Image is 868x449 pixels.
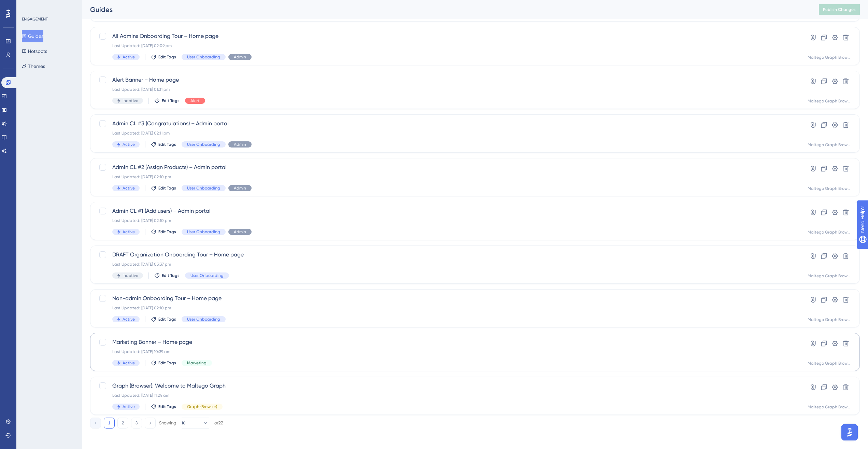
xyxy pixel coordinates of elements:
span: Admin CL #1 (Add users) – Admin portal [112,207,783,215]
div: Showing [159,420,176,426]
span: Active [123,404,135,409]
div: Maltego Graph Browser [808,317,851,322]
div: ENGAGEMENT [22,16,48,22]
span: Marketing Banner – Home page [112,338,783,346]
div: Maltego Graph Browser [808,229,851,235]
button: Edit Tags [151,185,176,191]
div: Last Updated: [DATE] 10:39 am [112,349,783,354]
div: Maltego Graph Browser [808,55,851,60]
span: User Onboarding [187,54,220,60]
div: Maltego Graph Browser [808,186,851,191]
div: Maltego Graph Browser [808,361,851,366]
button: 3 [131,418,142,429]
span: Active [123,360,135,366]
span: Inactive [123,273,138,278]
div: Guides [90,5,802,14]
button: Guides [22,30,43,42]
span: Edit Tags [162,273,180,278]
div: Last Updated: [DATE] 02:10 pm [112,218,783,223]
button: Edit Tags [154,273,180,278]
span: Edit Tags [158,185,176,191]
span: Edit Tags [158,404,176,409]
button: Edit Tags [154,98,180,103]
span: Admin [234,229,246,235]
button: Edit Tags [151,142,176,147]
span: Alert [190,98,200,103]
span: Graph (Browser): Welcome to Maltego Graph [112,382,783,390]
span: 10 [182,420,186,426]
button: 1 [104,418,115,429]
span: DRAFT Organization Onboarding Tour – Home page [112,251,783,259]
button: Edit Tags [151,229,176,235]
div: Last Updated: [DATE] 03:37 pm [112,262,783,267]
span: Marketing [187,360,207,366]
span: Admin [234,54,246,60]
span: Active [123,229,135,235]
div: Last Updated: [DATE] 11:24 am [112,393,783,398]
span: Edit Tags [158,229,176,235]
span: Inactive [123,98,138,103]
span: Non-admin Onboarding Tour – Home page [112,294,783,303]
iframe: UserGuiding AI Assistant Launcher [839,422,860,443]
span: Graph (Browser) [187,404,217,409]
button: Edit Tags [151,317,176,322]
div: Maltego Graph Browser [808,142,851,148]
div: Last Updated: [DATE] 02:10 pm [112,174,783,180]
button: Edit Tags [151,54,176,60]
div: Maltego Graph Browser [808,404,851,410]
span: Admin CL #3 (Congratulations) – Admin portal [112,120,783,128]
div: Last Updated: [DATE] 01:31 pm [112,87,783,92]
div: Maltego Graph Browser [808,273,851,279]
span: Active [123,317,135,322]
span: User Onboarding [187,229,220,235]
div: Last Updated: [DATE] 02:11 pm [112,130,783,136]
span: Edit Tags [158,142,176,147]
span: All Admins Onboarding Tour – Home page [112,32,783,40]
span: User Onboarding [187,142,220,147]
span: Publish Changes [823,7,856,12]
span: Alert Banner – Home page [112,76,783,84]
div: of 22 [214,420,223,426]
button: 10 [182,418,209,429]
div: Last Updated: [DATE] 02:09 pm [112,43,783,48]
span: User Onboarding [190,273,224,278]
span: User Onboarding [187,317,220,322]
span: Admin [234,142,246,147]
span: User Onboarding [187,185,220,191]
button: Hotspots [22,45,47,57]
button: Edit Tags [151,360,176,366]
span: Edit Tags [162,98,180,103]
button: Edit Tags [151,404,176,409]
button: 2 [117,418,128,429]
span: Edit Tags [158,54,176,60]
button: Themes [22,60,45,72]
span: Admin CL #2 (Assign Products) – Admin portal [112,163,783,171]
button: Publish Changes [819,4,860,15]
span: Active [123,185,135,191]
div: Maltego Graph Browser [808,98,851,104]
span: Active [123,54,135,60]
span: Active [123,142,135,147]
span: Edit Tags [158,317,176,322]
span: Admin [234,185,246,191]
div: Last Updated: [DATE] 02:10 pm [112,305,783,311]
span: Edit Tags [158,360,176,366]
span: Need Help? [16,2,43,10]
